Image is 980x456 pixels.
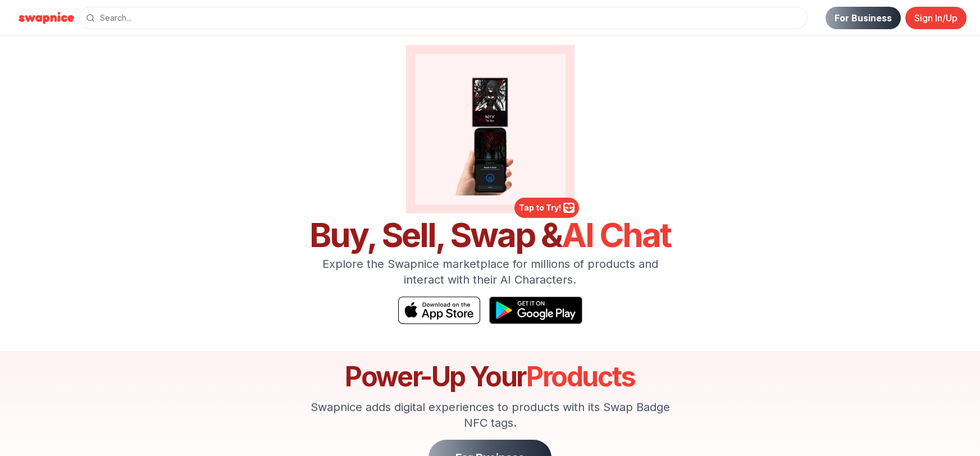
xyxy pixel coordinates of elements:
img: Download Swapnice on the App Store [398,297,480,324]
span: Products [526,360,635,393]
p: Swapnice adds digital experiences to products with its Swap Badge NFC tags. [302,399,679,431]
img: NFC Scan Demonstration [424,63,557,195]
h2: Power-Up Your [302,363,679,390]
span: AI Chat [562,215,671,255]
input: Search... [79,7,808,29]
a: For Business [826,7,901,29]
img: Swapnice Logo [13,9,79,27]
a: Sign In/Up [905,7,967,29]
h1: Buy, Sell, Swap & [302,218,679,252]
p: Explore the Swapnice marketplace for millions of products and interact with their AI Characters. [302,256,679,288]
img: Get it on Google Play [489,297,582,324]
